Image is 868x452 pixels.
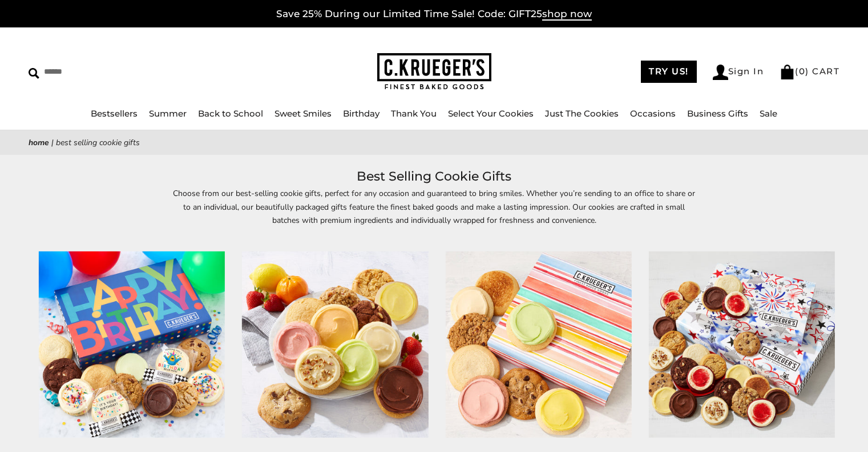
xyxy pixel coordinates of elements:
a: Summer Stripes Cookie Gift Box - Assorted Cookies [446,251,632,438]
a: Business Gifts [687,108,748,119]
input: Search [29,63,221,81]
a: Sweet Smiles [274,108,332,119]
img: Birthday Celebration Cookie Gift Boxes - Assorted Cookies [39,251,225,438]
a: Sign In [713,65,764,80]
span: Best Selling Cookie Gifts [56,137,140,148]
a: Home [29,137,49,148]
a: Birthday [343,108,380,119]
a: Occasions [630,108,676,119]
img: C.KRUEGER'S [377,53,491,90]
a: Summer [149,108,187,119]
p: Choose from our best-selling cookie gifts, perfect for any occasion and guaranteed to bring smile... [172,187,697,239]
a: Select Your Cookies [448,108,534,119]
nav: breadcrumbs [29,136,839,149]
h1: Best Selling Cookie Gifts [46,166,822,187]
a: Back to School [198,108,263,119]
img: Account [713,65,728,80]
span: 0 [799,66,806,77]
a: Sale [760,108,777,119]
a: Just The Cookies [545,108,619,119]
img: Bag [780,65,795,79]
span: shop now [542,8,592,21]
img: Just The Cookies - Summer Assorted Cookies [242,251,428,438]
img: Summer Stripes Cookie Gift Box - Assorted Cookies [445,251,631,438]
a: (0) CART [780,66,839,77]
a: Bestsellers [91,108,138,119]
img: Patriotic Cookie Gift Boxes – Assorted Cookies [649,251,835,438]
img: Search [29,68,39,79]
span: | [51,137,54,148]
a: TRY US! [641,61,697,83]
a: Save 25% During our Limited Time Sale! Code: GIFT25shop now [276,8,592,21]
a: Thank You [391,108,437,119]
